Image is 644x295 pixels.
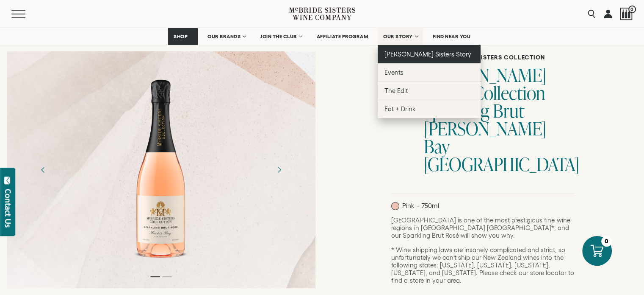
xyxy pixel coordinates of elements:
span: [PERSON_NAME] Sisters Story [384,51,471,58]
span: SHOP [174,34,188,39]
span: OUR BRANDS [207,34,240,39]
p: Pink – 750ml [391,202,439,210]
span: FIND NEAR YOU [433,34,471,39]
div: Contact Us [4,189,12,228]
h6: [PERSON_NAME] Sisters Collection [424,54,575,61]
span: OUR STORY [383,34,413,39]
a: [PERSON_NAME] Sisters Story [378,45,481,63]
span: The Edit [384,87,408,94]
button: Next [268,159,290,181]
a: Eat + Drink [378,100,481,118]
a: JOIN THE CLUB [255,28,307,45]
a: FIND NEAR YOU [427,28,476,45]
a: OUR BRANDS [202,28,251,45]
button: Mobile Menu Trigger [11,10,42,18]
a: Events [378,63,481,81]
span: * Wine shipping laws are insanely complicated and strict, so unfortunately we can’t ship our New ... [391,246,574,284]
span: Events [384,69,404,76]
a: SHOP [168,28,198,45]
a: OUR STORY [378,28,423,45]
li: Page dot 2 [162,276,171,277]
button: Previous [32,159,54,181]
span: 0 [628,6,636,13]
a: The Edit [378,81,481,100]
li: Page dot 1 [150,276,160,277]
a: AFFILIATE PROGRAM [311,28,374,45]
span: JOIN THE CLUB [260,34,297,39]
div: 0 [601,236,612,247]
h1: [PERSON_NAME] Sisters Collection Sparkling Brut [PERSON_NAME] Bay [GEOGRAPHIC_DATA] [424,66,575,173]
span: Eat + Drink [384,105,416,112]
span: AFFILIATE PROGRAM [317,34,368,39]
span: [GEOGRAPHIC_DATA] is one of the most prestigious fine wine regions in [GEOGRAPHIC_DATA] [GEOGRAPH... [391,216,570,239]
